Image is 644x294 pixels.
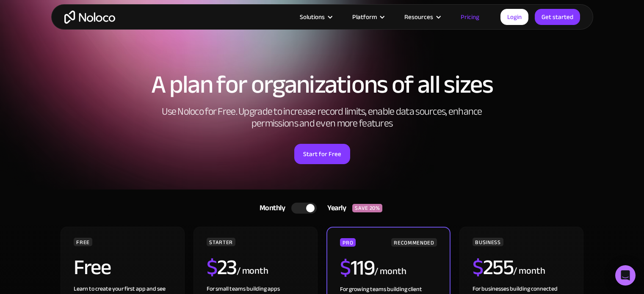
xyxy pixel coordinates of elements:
a: Start for Free [294,144,350,164]
span: $ [207,247,217,287]
div: / month [237,264,268,278]
div: Monthly [249,202,292,214]
div: Open Intercom Messenger [615,265,636,286]
h2: 23 [207,257,237,278]
div: Resources [404,11,433,22]
h2: Free [74,257,111,278]
div: STARTER [207,238,235,246]
div: PRO [340,238,356,247]
div: Solutions [289,11,342,22]
div: / month [374,265,406,278]
h2: 119 [340,257,374,278]
div: Resources [394,11,450,22]
h1: A plan for organizations of all sizes [60,72,585,97]
div: RECOMMENDED [391,238,437,247]
h2: Use Noloco for Free. Upgrade to increase record limits, enable data sources, enhance permissions ... [153,106,492,129]
div: Yearly [317,202,352,214]
a: Login [500,9,528,25]
a: Pricing [450,11,490,22]
a: home [64,11,115,24]
div: Solutions [300,11,325,22]
div: Platform [342,11,394,22]
div: FREE [74,238,92,246]
div: Platform [352,11,377,22]
span: $ [473,247,483,287]
h2: 255 [473,257,513,278]
span: $ [340,248,351,288]
div: / month [513,264,545,278]
div: SAVE 20% [352,204,382,212]
div: BUSINESS [473,238,503,246]
a: Get started [535,9,580,25]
